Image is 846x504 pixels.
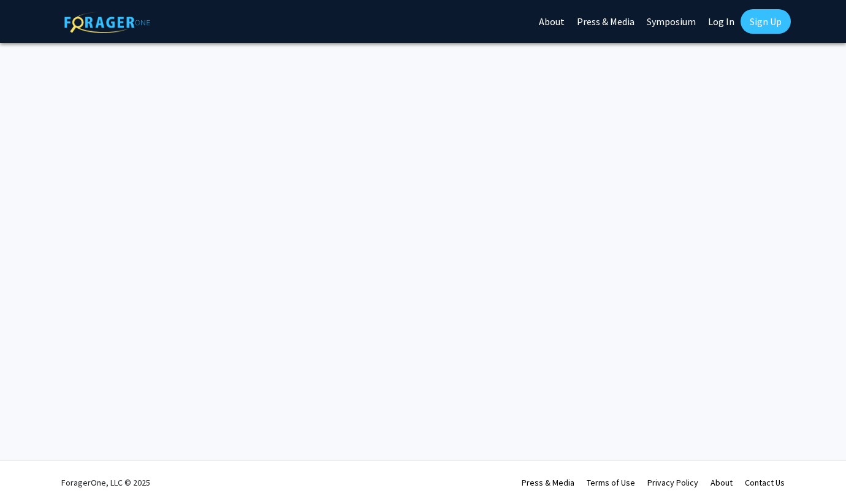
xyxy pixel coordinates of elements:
a: Terms of Use [587,477,635,488]
a: About [711,477,733,488]
div: ForagerOne, LLC © 2025 [61,461,150,504]
a: Sign Up [741,9,791,34]
a: Press & Media [522,477,574,488]
a: Contact Us [745,477,785,488]
a: Privacy Policy [647,477,698,488]
img: ForagerOne Logo [64,12,150,33]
